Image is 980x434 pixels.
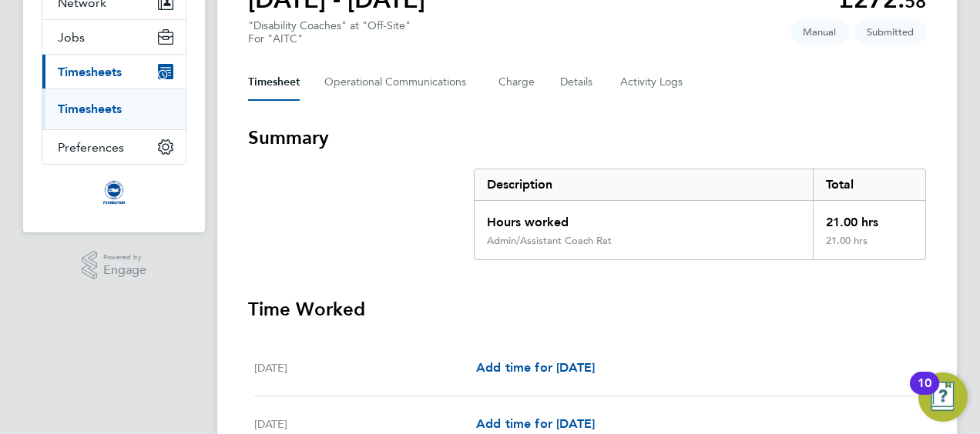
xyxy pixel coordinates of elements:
[248,64,300,101] button: Timesheet
[248,297,926,322] h3: Time Worked
[324,64,474,101] button: Operational Communications
[854,19,926,45] span: This timesheet is Submitted.
[475,201,813,235] div: Hours worked
[42,88,186,129] div: Timesheets
[813,169,925,200] div: Total
[58,65,122,79] span: Timesheets
[58,102,122,116] a: Timesheets
[42,55,186,88] button: Timesheets
[475,169,813,200] div: Description
[560,64,596,101] button: Details
[254,415,476,433] div: [DATE]
[918,372,968,422] button: Open Resource Center, 10 new notifications
[476,360,595,375] span: Add time for [DATE]
[254,359,476,377] div: [DATE]
[476,359,595,377] a: Add time for [DATE]
[102,180,126,205] img: albioninthecommunity-logo-retina.png
[813,235,925,259] div: 21.00 hrs
[58,140,124,155] span: Preferences
[42,180,186,205] a: Go to home page
[476,416,595,431] span: Add time for [DATE]
[42,130,186,164] button: Preferences
[498,64,535,101] button: Charge
[474,169,926,260] div: Summary
[58,30,85,45] span: Jobs
[248,19,411,45] div: "Disability Coaches" at "Off-Site"
[918,383,931,403] div: 10
[103,264,146,277] span: Engage
[476,415,595,433] a: Add time for [DATE]
[82,251,147,280] a: Powered byEngage
[813,201,925,235] div: 21.00 hrs
[42,20,186,54] button: Jobs
[620,64,685,101] button: Activity Logs
[103,251,146,264] span: Powered by
[248,125,926,150] h3: Summary
[248,32,411,45] div: For "AITC"
[487,235,612,247] div: Admin/Assistant Coach Rat
[790,19,848,45] span: This timesheet was manually created.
